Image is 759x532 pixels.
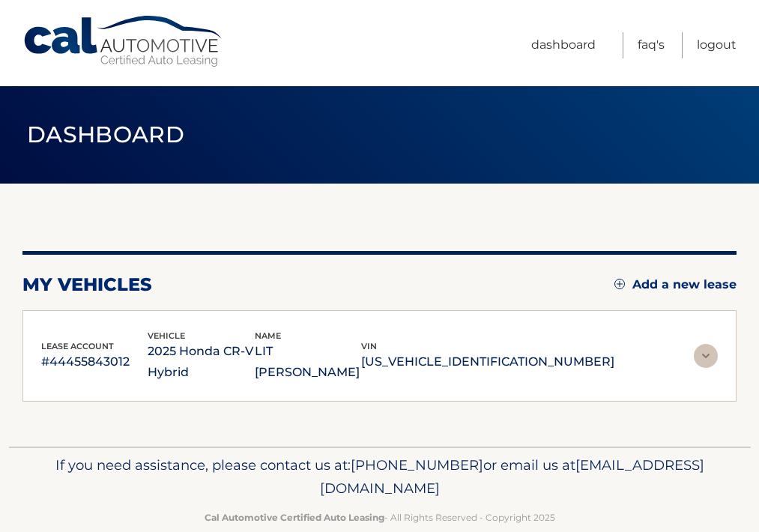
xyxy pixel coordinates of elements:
[148,341,254,383] p: 2025 Honda CR-V Hybrid
[697,32,737,58] a: Logout
[614,277,737,292] a: Add a new lease
[205,512,384,523] strong: Cal Automotive Certified Auto Leasing
[31,453,728,501] p: If you need assistance, please contact us at: or email us at
[255,341,361,383] p: LIT [PERSON_NAME]
[41,341,114,351] span: lease account
[694,344,718,368] img: accordion-rest.svg
[531,32,596,58] a: Dashboard
[361,341,377,351] span: vin
[27,121,184,148] span: Dashboard
[351,456,483,474] span: [PHONE_NUMBER]
[41,351,148,372] p: #44455843012
[22,15,225,68] a: Cal Automotive
[148,330,185,341] span: vehicle
[638,32,665,58] a: FAQ's
[31,510,728,525] p: - All Rights Reserved - Copyright 2025
[614,279,625,289] img: add.svg
[255,330,281,341] span: name
[361,351,614,372] p: [US_VEHICLE_IDENTIFICATION_NUMBER]
[22,273,152,296] h2: my vehicles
